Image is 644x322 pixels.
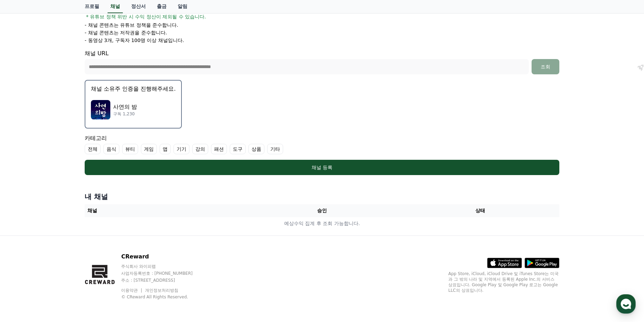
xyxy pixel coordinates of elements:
div: 채널 등록 [99,164,545,171]
p: 구독 1,230 [113,111,137,117]
a: 대화 [46,220,90,238]
label: 뷰티 [122,144,138,154]
h4: 내 채널 [85,192,559,201]
button: 채널 소유주 인증을 진행해주세요. 사연의 밤 사연의 밤 구독 1,230 [85,80,182,129]
label: 음식 [103,144,119,154]
label: 상품 [248,144,264,154]
label: 기타 [267,144,283,154]
span: 설정 [107,231,116,236]
div: 채널 URL [85,49,559,74]
p: CReward [121,253,206,261]
th: 승인 [243,204,401,217]
th: 상태 [401,204,559,217]
label: 도구 [230,144,246,154]
label: 전체 [85,144,101,154]
a: 홈 [2,220,46,238]
p: 주식회사 와이피랩 [121,264,206,269]
label: 패션 [211,144,227,154]
p: - 채널 콘텐츠는 유튜브 정책을 준수합니다. [85,22,178,28]
p: - 채널 콘텐츠는 저작권을 준수합니다. [85,29,167,36]
div: 카테고리 [85,134,559,154]
img: 사연의 밤 [91,100,110,119]
label: 게임 [141,144,157,154]
td: 예상수익 집계 후 조회 가능합니다. [85,217,559,230]
button: 조회 [532,59,559,74]
p: 사연의 밤 [113,103,137,111]
p: 사업자등록번호 : [PHONE_NUMBER] [121,271,206,276]
a: 개인정보처리방침 [145,288,178,293]
span: 대화 [63,231,72,237]
label: 앱 [160,144,171,154]
a: 이용약관 [121,288,143,293]
p: 주소 : [STREET_ADDRESS] [121,278,206,283]
a: 설정 [90,220,133,238]
span: * 유튜브 정책 위반 시 수익 정산이 제외될 수 있습니다. [86,13,206,20]
p: - 동영상 3개, 구독자 100명 이상 채널입니다. [85,37,184,44]
button: 채널 등록 [85,160,559,175]
th: 채널 [85,204,243,217]
div: 조회 [534,63,557,70]
p: © CReward All Rights Reserved. [121,294,206,300]
p: App Store, iCloud, iCloud Drive 및 iTunes Store는 미국과 그 밖의 나라 및 지역에서 등록된 Apple Inc.의 서비스 상표입니다. Goo... [448,271,559,293]
span: 홈 [22,231,26,236]
label: 기기 [173,144,189,154]
label: 강의 [192,144,208,154]
p: 채널 소유주 인증을 진행해주세요. [91,85,176,93]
